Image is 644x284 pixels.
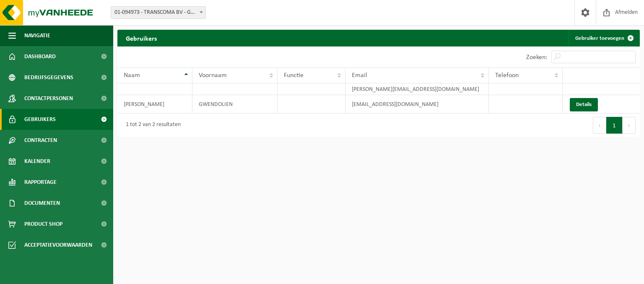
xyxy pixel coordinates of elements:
span: Functie [284,72,304,79]
td: GWENDOLIEN [192,95,278,114]
button: Previous [593,117,606,134]
button: Next [623,117,636,134]
span: Voornaam [199,72,227,79]
td: [PERSON_NAME][EMAIL_ADDRESS][DOMAIN_NAME] [345,83,489,95]
a: Gebruiker toevoegen [569,30,639,46]
span: Contactpersonen [24,88,73,109]
span: 01-094973 - TRANSCOMA BV - GENK [111,7,205,18]
span: Rapportage [24,172,57,193]
span: Email [352,72,367,79]
div: 1 tot 2 van 2 resultaten [122,118,181,133]
span: Bedrijfsgegevens [24,67,73,88]
span: Telefoon [495,72,519,79]
a: Details [570,98,598,111]
span: 01-094973 - TRANSCOMA BV - GENK [111,6,206,19]
span: Documenten [24,193,60,214]
span: Navigatie [24,25,50,46]
span: Dashboard [24,46,56,67]
span: Acceptatievoorwaarden [24,235,92,256]
h2: Gebruikers [117,30,165,46]
button: 1 [606,117,623,134]
span: Gebruikers [24,109,56,130]
span: Product Shop [24,214,62,235]
label: Zoeken: [526,54,547,61]
span: Naam [124,72,140,79]
span: Contracten [24,130,57,151]
td: [PERSON_NAME] [117,95,192,114]
td: [EMAIL_ADDRESS][DOMAIN_NAME] [345,95,489,114]
span: Kalender [24,151,50,172]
